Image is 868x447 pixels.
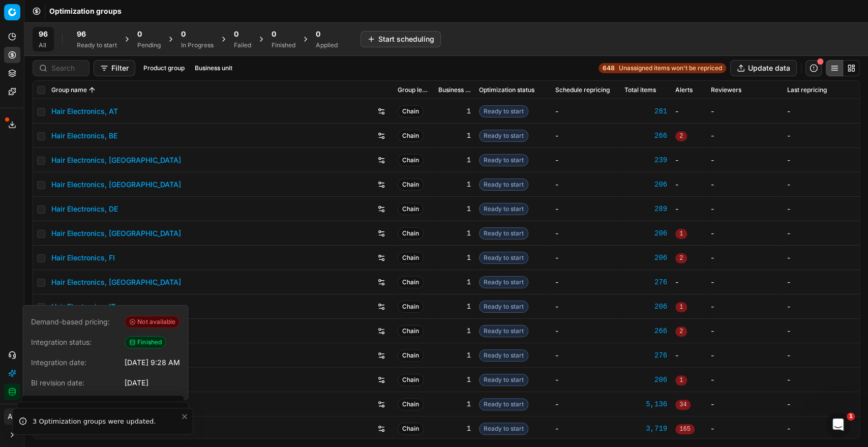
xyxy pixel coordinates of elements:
div: 1 [438,424,471,434]
span: Chain [398,325,424,337]
button: Start scheduling [361,31,441,47]
span: Ready to start [479,398,528,410]
div: 206 [624,253,667,263]
div: All [39,41,48,49]
span: Optimization groups [49,6,122,16]
span: 1 [675,375,687,385]
a: Hair Electronics, [GEOGRAPHIC_DATA] [51,155,181,165]
span: 34 [675,400,691,410]
span: BI revision date: [31,378,121,388]
td: - [671,197,707,221]
td: - [707,368,783,392]
td: - [783,148,859,172]
span: Chain [398,252,424,264]
div: [DATE] [125,378,148,388]
span: Chain [398,349,424,362]
td: - [671,343,707,368]
span: AB [5,409,20,424]
span: Ready to start [479,203,528,215]
a: 206 [624,302,667,312]
div: 1 [438,399,471,409]
span: Integration status: [31,337,121,347]
div: In Progress [181,41,214,49]
td: - [551,392,620,416]
td: - [551,197,620,221]
span: Chain [398,423,424,435]
span: 0 [316,29,320,39]
div: 1 [438,302,471,312]
span: Ready to start [479,349,528,362]
span: 96 [77,29,86,39]
a: 276 [624,350,667,361]
td: - [551,343,620,368]
span: Chain [398,203,424,215]
td: - [551,221,620,246]
span: 2 [675,131,687,141]
button: AB [4,408,20,425]
span: Ready to start [479,252,528,264]
span: Chain [398,276,424,288]
a: 648Unassigned items won't be repriced [598,63,726,73]
iframe: Intercom live chat [826,412,850,437]
a: 5,136 [624,399,667,409]
strong: 648 [603,64,615,72]
td: - [551,99,620,124]
span: Chain [398,301,424,313]
td: - [707,124,783,148]
td: - [551,270,620,294]
td: - [707,197,783,221]
td: - [551,148,620,172]
nav: breadcrumb [49,6,122,16]
td: - [783,270,859,294]
span: 0 [181,29,186,39]
div: 1 [438,253,471,263]
div: 276 [624,277,667,287]
div: 1 [438,326,471,336]
a: 239 [624,155,667,165]
td: - [783,392,859,416]
div: 1 [438,350,471,361]
div: Failed [234,41,251,49]
div: 1 [438,180,471,190]
td: - [671,148,707,172]
td: - [707,343,783,368]
span: Chain [398,130,424,142]
span: Ready to start [479,227,528,240]
div: Ready to start [77,41,117,49]
td: - [551,294,620,319]
span: Chain [398,178,424,191]
button: Close toast [178,410,191,423]
span: Reviewers [711,86,741,94]
span: Ready to start [479,105,528,117]
div: 1 [438,106,471,116]
div: 1 [438,375,471,385]
a: 266 [624,131,667,141]
a: 281 [624,106,667,116]
div: 1 [438,131,471,141]
span: 1 [847,412,855,421]
a: 206 [624,180,667,190]
input: Search [51,63,83,73]
span: 2 [675,326,687,337]
div: Pending [137,41,161,49]
td: - [707,221,783,246]
span: Chain [398,374,424,386]
span: Ready to start [479,301,528,313]
span: Integration date: [31,357,121,368]
span: 1 [675,229,687,239]
a: 289 [624,204,667,214]
button: Filter [94,60,135,76]
span: Chain [398,105,424,117]
td: - [707,294,783,319]
span: Group level [398,86,430,94]
td: - [551,124,620,148]
span: Business unit [438,86,471,94]
button: Product group [139,62,189,74]
td: - [551,368,620,392]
